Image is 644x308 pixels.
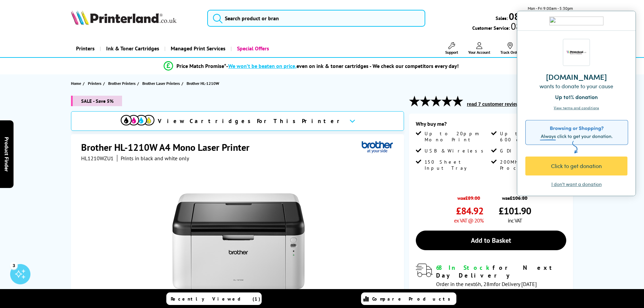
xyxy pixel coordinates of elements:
a: Printers [71,40,100,57]
a: Ink & Toner Cartridges [100,40,164,57]
span: Compare Products [372,296,454,302]
img: cmyk-icon.svg [121,115,154,125]
span: Home [71,80,81,87]
span: Product Finder [3,137,10,171]
span: Ink & Toner Cartridges [106,40,159,57]
h1: Brother HL-1210W A4 Mono Laser Printer [81,141,256,153]
span: Brother HL-1210W [187,80,219,87]
a: Brother Laser Printers [142,80,182,87]
span: Mon - Fri 9:00am - 5:30pm [528,5,573,11]
span: Price Match Promise* [176,63,226,69]
strike: £89.00 [465,195,480,201]
img: Brother HL-1210W [172,175,305,308]
a: Track Order [500,42,520,55]
span: 200MHz Processor [500,159,565,171]
li: modal_Promise [55,60,568,72]
a: Home [71,80,83,87]
span: Brother Laser Printers [142,80,180,87]
img: Brother [362,141,393,153]
span: Brother Printers [108,80,136,87]
a: Add to Basket [416,231,566,250]
div: for Next Day Delivery [436,264,566,279]
img: Printerland Logo [71,10,176,25]
span: Your Account [468,50,490,55]
span: View Cartridges For This Printer [158,117,344,125]
span: HL1210WZU1 [81,155,114,162]
span: £84.92 [456,205,483,217]
span: £101.90 [499,205,531,217]
a: Printerland Logo [71,10,199,26]
span: USB & Wireless [425,148,487,154]
a: Managed Print Services [164,40,231,57]
i: Prints in black and white only [121,155,189,162]
span: Customer Service: [472,23,573,31]
div: modal_delivery [416,264,566,295]
a: Brother HL-1210W [187,80,221,87]
span: Sales: [496,15,508,21]
a: Printers [88,80,103,87]
span: Recently Viewed (1) [171,296,261,302]
sup: th [442,287,446,293]
b: 0800 840 1992 [509,10,573,23]
input: Search product or bran [207,10,425,27]
span: Order in the next for Delivery [DATE] 16 September! [436,281,537,295]
span: SALE - Save 5% [71,96,122,106]
a: Recently Viewed (1) [166,292,262,305]
a: Brother Printers [108,80,137,87]
span: Up to 20ppm Mono Print [425,131,490,143]
a: Support [445,42,458,55]
span: ex VAT @ 20% [454,217,483,224]
a: Special Offers [231,40,274,57]
span: 150 Sheet Input Tray [425,159,490,171]
div: Why buy me? [416,120,566,131]
a: 0800 840 1992 [508,13,573,20]
a: Compare Products [361,292,456,305]
span: Up to 2,400 x 600 dpi Print [500,131,565,143]
span: was [454,191,483,201]
span: GDI [500,148,512,154]
span: inc VAT [508,217,522,224]
strike: £106.80 [510,195,527,201]
div: - even on ink & toner cartridges - We check our competitors every day! [226,63,459,69]
span: Support [445,50,458,55]
span: Printers [88,80,101,87]
span: 6h, 28m [475,281,494,287]
span: 0800 995 1992 [510,23,573,29]
a: Your Account [468,42,490,55]
span: was [499,191,531,201]
button: read 7 customer reviews [465,101,524,107]
span: 68 In Stock [436,264,493,271]
span: We won’t be beaten on price, [228,63,296,69]
div: 3 [10,262,18,269]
